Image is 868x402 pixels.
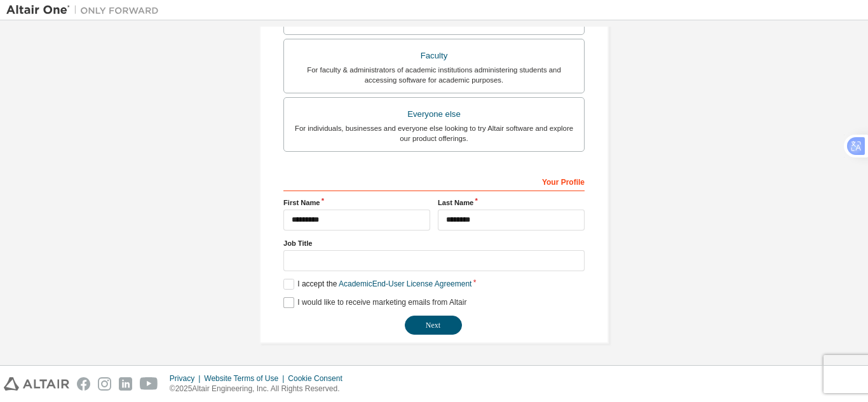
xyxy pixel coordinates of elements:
[283,171,585,191] div: Your Profile
[119,377,132,391] img: linkedin.svg
[204,373,288,384] div: Website Terms of Use
[283,238,585,248] label: Job Title
[170,384,350,394] p: © 2025 Altair Engineering, Inc. All Rights Reserved.
[77,377,90,391] img: facebook.svg
[283,297,466,308] label: I would like to receive marketing emails from Altair
[140,377,158,391] img: youtube.svg
[283,198,430,208] label: First Name
[292,105,576,123] div: Everyone else
[405,316,462,335] button: Next
[283,279,471,290] label: I accept the
[292,65,576,85] div: For faculty & administrators of academic institutions administering students and accessing softwa...
[292,47,576,65] div: Faculty
[292,123,576,144] div: For individuals, businesses and everyone else looking to try Altair software and explore our prod...
[339,279,471,288] a: Academic End-User License Agreement
[98,377,111,391] img: instagram.svg
[170,373,204,384] div: Privacy
[4,377,69,391] img: altair_logo.svg
[6,4,165,17] img: Altair One
[288,373,349,384] div: Cookie Consent
[438,198,585,208] label: Last Name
